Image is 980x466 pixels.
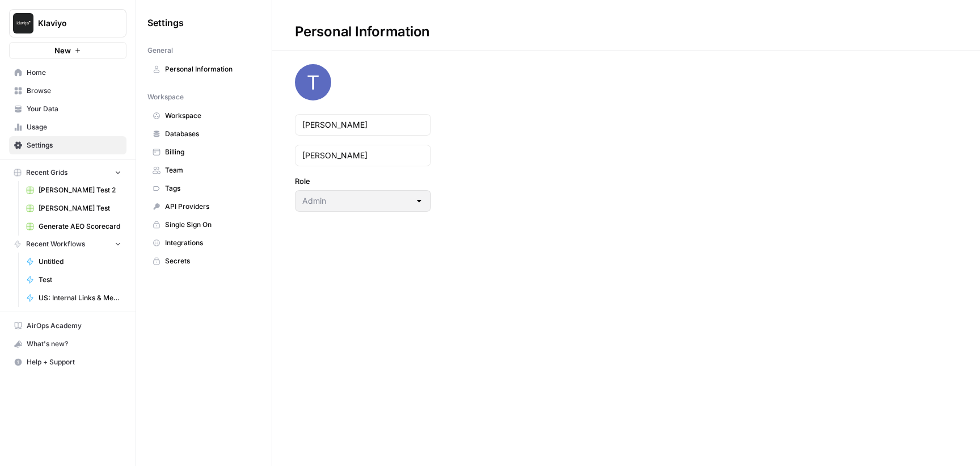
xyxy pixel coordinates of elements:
span: Home [27,68,121,78]
span: Browse [27,86,121,96]
span: Team [165,165,255,175]
a: Secrets [147,252,260,270]
span: Billing [165,147,255,157]
a: Databases [147,125,260,143]
label: Role [295,175,431,187]
span: Settings [27,140,121,150]
span: Personal Information [165,64,255,74]
span: API Providers [165,201,255,212]
span: Databases [165,129,255,139]
a: Settings [9,136,126,154]
img: Klaviyo Logo [13,13,33,33]
a: Home [9,64,126,82]
button: Help + Support [9,353,126,371]
span: Tags [165,183,255,194]
a: Your Data [9,100,126,118]
button: Recent Grids [9,164,126,181]
span: AirOps Academy [27,321,121,331]
span: Your Data [27,104,121,114]
span: [PERSON_NAME] Test [39,203,121,213]
span: Klaviyo [38,18,107,29]
a: Workspace [147,107,260,125]
a: Team [147,161,260,179]
a: Test [21,271,126,289]
a: Usage [9,118,126,136]
img: avatar [295,64,331,100]
span: US: Internal Links & Metadata [39,293,121,303]
a: AirOps Academy [9,317,126,335]
a: Billing [147,143,260,161]
a: Single Sign On [147,216,260,234]
span: Generate AEO Scorecard [39,221,121,232]
a: Tags [147,179,260,198]
a: Untitled [21,253,126,271]
span: New [54,45,71,56]
span: Settings [147,16,184,30]
a: US: Internal Links & Metadata [21,289,126,307]
a: [PERSON_NAME] Test [21,199,126,217]
a: Generate AEO Scorecard [21,217,126,236]
button: Recent Workflows [9,236,126,253]
span: Usage [27,122,121,132]
a: [PERSON_NAME] Test 2 [21,181,126,199]
div: What's new? [10,335,126,352]
span: Recent Workflows [26,239,85,249]
span: Recent Grids [26,167,67,178]
span: Single Sign On [165,220,255,230]
span: Test [39,275,121,285]
a: Browse [9,82,126,100]
a: Integrations [147,234,260,252]
span: General [147,45,173,56]
span: Integrations [165,238,255,248]
span: Untitled [39,257,121,267]
span: Help + Support [27,357,121,367]
span: Workspace [147,92,184,102]
button: What's new? [9,335,126,353]
a: API Providers [147,198,260,216]
span: [PERSON_NAME] Test 2 [39,185,121,195]
span: Secrets [165,256,255,266]
a: Personal Information [147,60,260,78]
div: Personal Information [272,23,453,41]
span: Workspace [165,111,255,121]
button: New [9,42,126,59]
button: Workspace: Klaviyo [9,9,126,37]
